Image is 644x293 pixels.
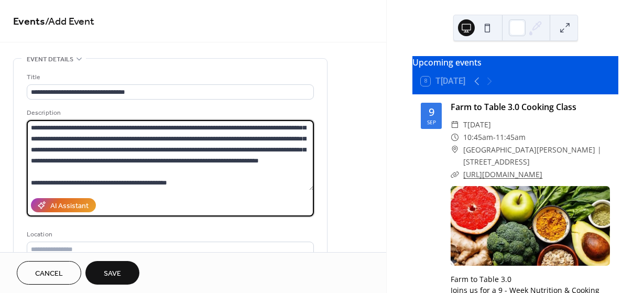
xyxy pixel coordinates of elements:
[451,118,459,131] div: ​
[427,120,436,125] div: Sep
[493,131,496,144] span: -
[85,261,139,285] button: Save
[27,72,312,83] div: Title
[451,131,459,144] div: ​
[463,144,610,169] span: [GEOGRAPHIC_DATA][PERSON_NAME] | [STREET_ADDRESS]
[451,144,459,156] div: ​
[104,268,121,279] span: Save
[451,168,459,181] div: ​
[27,107,312,118] div: Description
[13,12,45,32] a: Events
[463,169,542,179] a: [URL][DOMAIN_NAME]
[27,54,73,65] span: Event details
[429,107,434,117] div: 9
[463,118,491,131] span: T[DATE]
[27,229,312,240] div: Location
[496,131,526,144] span: 11:45am
[412,56,618,69] div: Upcoming events
[50,201,89,212] div: AI Assistant
[451,101,576,113] a: Farm to Table 3.0 Cooking Class
[463,131,493,144] span: 10:45am
[31,198,96,212] button: AI Assistant
[17,261,81,285] button: Cancel
[45,12,94,32] span: / Add Event
[35,268,63,279] span: Cancel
